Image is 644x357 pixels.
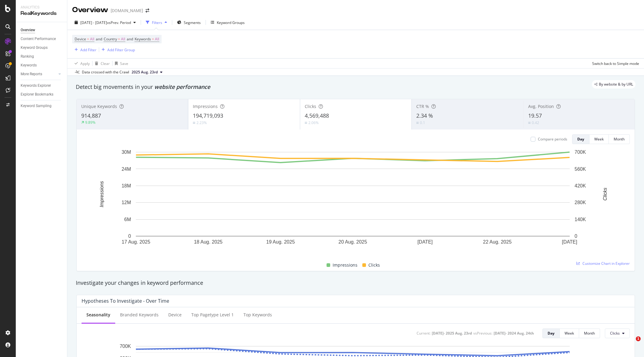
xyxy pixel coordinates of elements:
button: Month [579,328,600,338]
div: Analytics [21,5,62,10]
button: Keyword Groups [208,18,247,27]
button: Clear [92,59,110,68]
span: All [90,35,94,43]
div: Overview [21,27,35,33]
a: Keywords Explorer [21,83,63,89]
a: More Reports [21,71,57,77]
a: Explorer Bookmarks [21,91,63,98]
img: Equal [193,122,195,124]
span: Segments [184,20,201,25]
div: Top Keywords [243,312,272,318]
text: 18 Aug. 2025 [194,239,223,244]
button: 2025 Aug. 23rd [129,69,165,76]
div: Clear [101,61,110,66]
span: = [152,36,154,42]
text: 30M [122,150,131,155]
div: 0.42 [532,120,539,125]
div: [DATE] - 2024 Aug. 24th [494,331,534,336]
button: Day [572,134,589,144]
text: 0 [128,234,131,239]
div: Day [548,331,555,336]
a: Keyword Groups [21,45,63,51]
span: vs Prev. Period [107,20,131,25]
span: All [121,35,125,43]
span: 914,887 [81,112,101,119]
button: Segments [175,18,203,27]
button: Add Filter Group [99,46,135,53]
div: Current: [417,331,431,336]
div: Keywords [21,62,37,69]
text: Impressions [99,181,104,207]
text: 280K [575,200,586,205]
a: Overview [21,27,63,33]
text: 560K [575,166,586,171]
div: Apply [80,61,90,66]
text: 420K [575,183,586,188]
div: Overview [72,5,108,15]
span: Device [75,36,86,42]
div: Day [577,136,584,142]
text: 20 Aug. 2025 [338,239,367,244]
div: Ranking [21,53,34,60]
button: Apply [72,59,90,68]
span: All [155,35,159,43]
div: [DOMAIN_NAME] [111,8,143,14]
button: Filters [143,18,169,27]
div: Week [594,136,604,142]
div: Explorer Bookmarks [21,91,53,98]
div: Keyword Groups [21,45,48,51]
text: [DATE] [418,239,433,244]
text: 12M [122,200,131,205]
div: Compare periods [538,136,567,142]
div: Device [168,312,182,318]
text: 19 Aug. 2025 [266,239,295,244]
span: CTR % [416,103,429,109]
img: Equal [305,122,307,124]
img: Equal [416,122,419,124]
span: 19.57 [528,112,542,119]
a: Content Performance [21,36,63,42]
div: Week [565,331,574,336]
text: 6M [124,217,131,222]
button: Week [560,328,579,338]
a: Ranking [21,53,63,60]
div: 9.89% [85,120,96,125]
span: = [87,36,89,42]
div: 0.1 [420,120,425,125]
div: Add Filter [80,47,96,52]
div: Keyword Groups [217,20,245,25]
svg: A chart. [82,149,624,254]
span: and [127,36,133,42]
text: 24M [122,166,131,171]
div: Hypotheses to Investigate - Over Time [82,298,169,304]
text: Clicks [602,188,608,201]
div: vs Previous : [473,331,492,336]
div: Save [120,61,128,66]
span: Clicks [305,103,316,109]
div: 2.06% [308,120,319,125]
text: 700K [575,150,586,155]
div: Branded Keywords [120,312,159,318]
button: Week [589,134,609,144]
div: Seasonality [86,312,110,318]
span: Impressions [193,103,218,109]
button: Switch back to Simple mode [590,59,639,68]
span: 1 [636,336,641,341]
span: By website & by URL [599,83,633,86]
text: 17 Aug. 2025 [122,239,150,244]
span: Keywords [135,36,151,42]
text: 18M [122,183,131,188]
div: Keyword Sampling [21,103,52,109]
span: Unique Keywords [81,103,117,109]
div: Month [614,136,625,142]
button: [DATE] - [DATE]vsPrev. Period [72,18,138,27]
span: [DATE] - [DATE] [80,20,107,25]
div: arrow-right-arrow-left [146,8,149,13]
span: Clicks [610,331,620,336]
span: 2025 Aug. 23rd [132,69,158,75]
div: Content Performance [21,36,56,42]
text: 700K [120,344,131,349]
span: and [96,36,102,42]
div: legacy label [592,80,636,89]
